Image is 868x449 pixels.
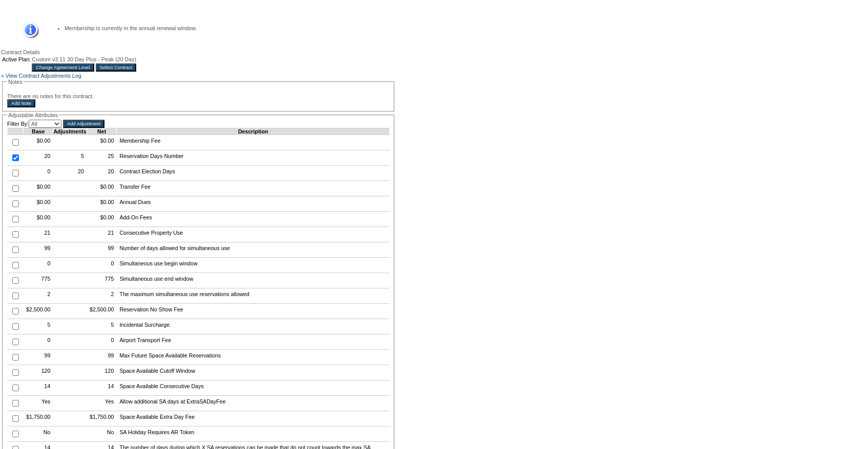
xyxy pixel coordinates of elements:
[24,365,53,380] td: 120
[117,365,390,380] td: Space Available Cutoff Window
[24,304,53,319] td: $2,500.00
[24,273,53,288] td: 775
[87,350,116,365] td: 99
[87,150,116,166] td: 25
[53,128,87,135] td: Adjustments
[87,380,116,396] td: 14
[117,273,390,288] td: Simultaneous use end window
[7,112,59,118] legend: Adjustable Attributes
[87,319,116,334] td: 5
[1,73,81,79] a: » View Contract Adjustments Log
[87,242,116,258] td: 99
[7,99,35,107] input: Add Note
[117,242,390,258] td: Number of days allowed for simultaneous use
[117,304,390,319] td: Reservation No Show Fee
[117,411,390,426] td: Space Available Extra Day Fee
[117,334,390,350] td: Airport Transport Fee
[87,365,116,380] td: 120
[87,426,116,442] td: No
[87,128,116,135] td: Net
[7,79,24,85] legend: Notes
[96,63,137,72] input: Select Contract
[24,227,53,242] td: 21
[87,181,116,196] td: $0.00
[53,150,87,166] td: 5
[2,56,31,62] td: Active Plan:
[32,56,136,62] span: Custom v3.11 30 Day Plus - Peak (20 Day)
[53,166,87,181] td: 20
[24,242,53,258] td: 99
[87,196,116,212] td: $0.00
[24,212,53,227] td: $0.00
[7,120,61,128] td: Filter By:
[24,380,53,396] td: 14
[24,396,53,411] td: Yes
[24,181,53,196] td: $0.00
[24,150,53,166] td: 20
[117,227,390,242] td: Consecutive Property Use
[117,135,390,150] td: Membership Fee
[24,258,53,273] td: 0
[117,166,390,181] td: Contract Election Days
[87,411,116,426] td: $1,750.00
[117,380,390,396] td: Space Available Consecutive Days
[117,350,390,365] td: Max Future Space Available Reservations
[87,227,116,242] td: 21
[24,319,53,334] td: 5
[87,288,116,304] td: 2
[24,196,53,212] td: $0.00
[87,396,116,411] td: Yes
[24,426,53,442] td: No
[24,135,53,150] td: $0.00
[87,166,116,181] td: 20
[32,63,94,72] input: Change Agreement Level
[117,319,390,334] td: Incidental Surcharge.
[24,334,53,350] td: 0
[24,166,53,181] td: 0
[117,128,390,135] td: Description
[87,334,116,350] td: 0
[117,212,390,227] td: Add-On Fees
[87,273,116,288] td: 775
[24,288,53,304] td: 2
[24,350,53,365] td: 99
[65,25,379,31] li: Membership is currently in the annual renewal window.
[16,22,39,39] img: Information Message
[117,288,390,304] td: The maximum simultaneous use reservations allowed
[1,49,396,55] div: Contract Details
[24,411,53,426] td: $1,750.00
[63,120,104,128] input: Add Adjustment
[87,212,116,227] td: $0.00
[117,181,390,196] td: Transfer Fee
[87,304,116,319] td: $2,500.00
[117,150,390,166] td: Reservation Days Number
[117,196,390,212] td: Annual Dues
[7,93,94,99] span: There are no notes for this contract.
[87,135,116,150] td: $0.00
[87,258,116,273] td: 0
[24,128,53,135] td: Base
[117,396,390,411] td: Allow additional SA days at ExtraSADayFee
[117,426,390,442] td: SA Holiday Requires AR Token
[117,258,390,273] td: Simultaneous use begin window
